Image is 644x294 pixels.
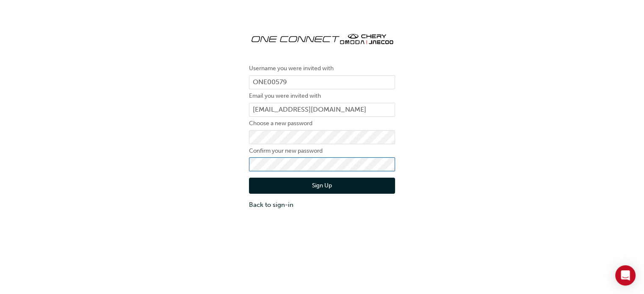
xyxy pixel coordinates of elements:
label: Confirm your new password [249,146,395,156]
label: Username you were invited with [249,63,395,74]
input: Username [249,75,395,90]
img: oneconnect [249,25,395,51]
label: Email you were invited with [249,91,395,101]
a: Back to sign-in [249,200,395,210]
label: Choose a new password [249,118,395,129]
div: Open Intercom Messenger [615,265,636,286]
button: Sign Up [249,178,395,194]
